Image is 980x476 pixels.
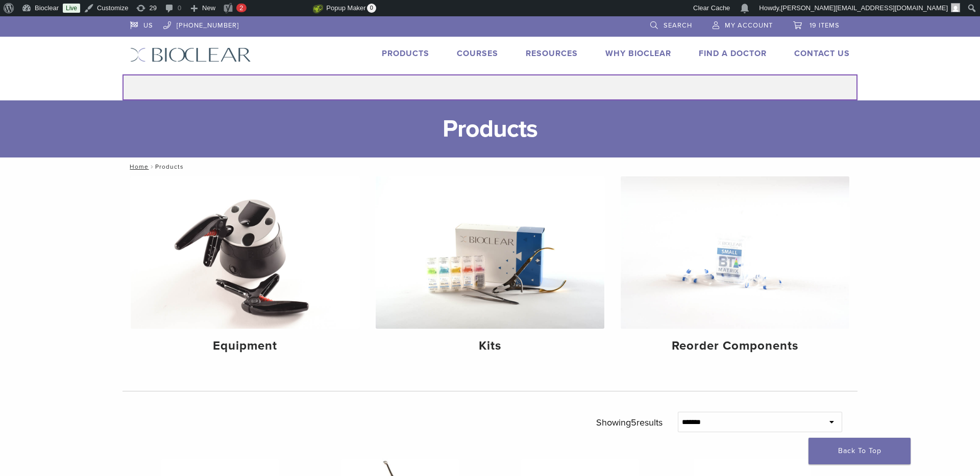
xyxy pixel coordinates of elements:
span: 19 items [810,21,840,30]
h4: Reorder Components [629,337,841,355]
a: Find A Doctor [699,48,767,59]
a: Resources [526,48,578,59]
a: Home [127,163,149,170]
span: Search [664,21,692,30]
img: Bioclear [130,47,251,62]
a: 19 items [793,16,840,32]
a: Contact Us [794,48,850,59]
img: Reorder Components [621,176,849,329]
a: My Account [713,16,773,32]
img: Equipment [131,176,359,329]
p: Showing results [596,412,663,433]
span: 0 [367,4,376,13]
h4: Equipment [139,337,351,355]
a: Live [63,4,80,13]
img: Views over 48 hours. Click for more Jetpack Stats. [256,3,313,15]
a: Courses [457,48,498,59]
a: [PHONE_NUMBER] [163,16,239,32]
a: Kits [376,176,604,362]
a: Why Bioclear [605,48,671,59]
img: Kits [376,176,604,329]
h4: Kits [384,337,596,355]
span: [PERSON_NAME][EMAIL_ADDRESS][DOMAIN_NAME] [781,4,948,12]
a: Reorder Components [621,176,849,362]
span: 2 [239,4,243,12]
span: / [149,164,155,169]
a: Back To Top [808,438,911,464]
nav: Products [122,157,857,176]
a: Equipment [131,176,359,362]
a: Products [382,48,429,59]
span: 5 [631,417,636,428]
a: Search [650,16,692,32]
a: US [130,16,153,32]
span: My Account [725,21,773,30]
